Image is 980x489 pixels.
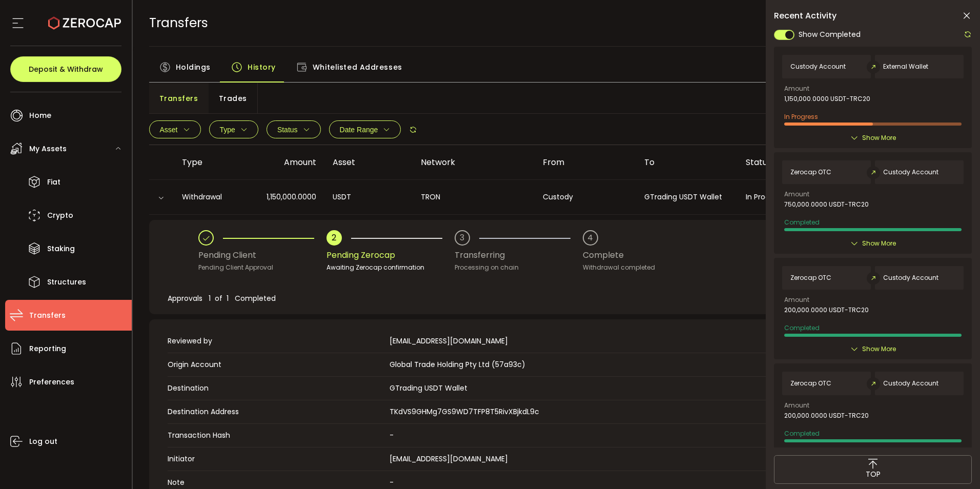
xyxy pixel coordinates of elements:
span: Asset [160,126,178,134]
span: 750,000.0000 USDT-TRC20 [784,201,869,208]
span: Custody Account [790,63,846,70]
div: USDT [324,191,413,203]
div: Pending Client Approval [198,262,326,273]
span: - [390,477,394,487]
span: Zerocap OTC [790,169,831,176]
span: In Progress [784,112,818,121]
span: Transfers [149,14,208,32]
span: Approvals 1 of 1 Completed [168,293,276,303]
div: Amount [243,156,324,168]
button: Date Range [329,120,401,138]
span: 1,150,000.0000 USDT-TRC20 [784,95,870,103]
span: 200,000.0000 USDT-TRC20 [784,412,869,419]
span: Zerocap OTC [790,274,831,281]
span: GTrading USDT Wallet [390,383,467,393]
span: Transfers [159,88,198,109]
div: Type [174,156,243,168]
span: Reviewed by [168,336,384,347]
div: Custody [535,191,636,203]
iframe: Chat Widget [929,440,980,489]
div: Pending Zerocap [326,246,455,265]
span: Home [29,108,51,123]
button: Asset [149,120,201,138]
span: Completed [784,218,820,227]
div: From [535,156,636,168]
button: Type [209,120,258,138]
span: Recent Activity [774,12,836,20]
span: 1,150,000.0000 [267,191,316,203]
span: Transaction Hash [168,430,384,441]
span: Reporting [29,341,66,356]
div: Withdrawal completed [583,262,655,273]
span: External Wallet [883,63,928,70]
span: History [248,57,276,77]
button: Deposit & Withdraw [10,56,121,82]
span: Amount [784,297,809,303]
span: Global Trade Holding Pty Ltd (57a93c) [390,359,525,370]
span: Show More [862,133,896,143]
div: Pending Client [198,246,326,265]
span: Custody Account [883,274,938,281]
span: Fiat [47,175,60,190]
div: Complete [583,246,655,265]
span: Amount [784,402,809,409]
span: Origin Account [168,359,384,370]
div: To [636,156,738,168]
span: - [390,430,394,441]
span: Custody Account [883,380,938,387]
span: Show More [862,344,896,354]
span: 200,000.0000 USDT-TRC20 [784,307,869,314]
span: Preferences [29,375,74,390]
span: Initiator [168,454,384,464]
div: 3 [460,234,464,242]
span: Custody Account [883,169,938,176]
span: Deposit & Withdraw [29,66,103,73]
span: Amount [784,191,809,197]
span: In Progress [746,192,784,202]
div: Transferring [455,246,583,265]
div: GTrading USDT Wallet [636,191,738,203]
span: Date Range [340,126,378,134]
div: Processing on chain [455,262,583,273]
span: Holdings [176,57,211,77]
span: Status [277,126,298,134]
div: Awaiting Zerocap confirmation [326,262,455,273]
span: Destination Address [168,406,384,417]
span: Amount [784,86,809,92]
span: TOP [866,469,881,480]
span: Transfers [29,308,66,323]
span: Structures [47,275,86,290]
div: Withdrawal [174,191,243,203]
span: Staking [47,241,75,256]
div: TRON [413,191,535,203]
span: [EMAIL_ADDRESS][DOMAIN_NAME] [390,454,508,464]
span: Log out [29,434,57,449]
span: [EMAIL_ADDRESS][DOMAIN_NAME] [390,336,508,347]
span: Show Completed [799,29,861,40]
span: My Assets [29,141,67,156]
div: 4 [587,234,593,242]
span: Note [168,477,384,488]
span: Whitelisted Addresses [313,57,402,77]
button: Status [267,120,321,138]
span: Zerocap OTC [790,380,831,387]
span: Completed [784,429,820,438]
span: Type [220,126,235,134]
div: 2 [332,234,336,242]
span: Completed [784,323,820,332]
div: Status [738,156,826,168]
span: Crypto [47,208,73,223]
span: Trades [219,88,247,109]
div: Network [413,156,535,168]
div: Asset [324,156,413,168]
span: TKdVS9GHMg7GS9WD7TFP8T5RivXBjkdL9c [390,406,539,417]
span: Destination [168,383,384,394]
span: Show More [862,238,896,249]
